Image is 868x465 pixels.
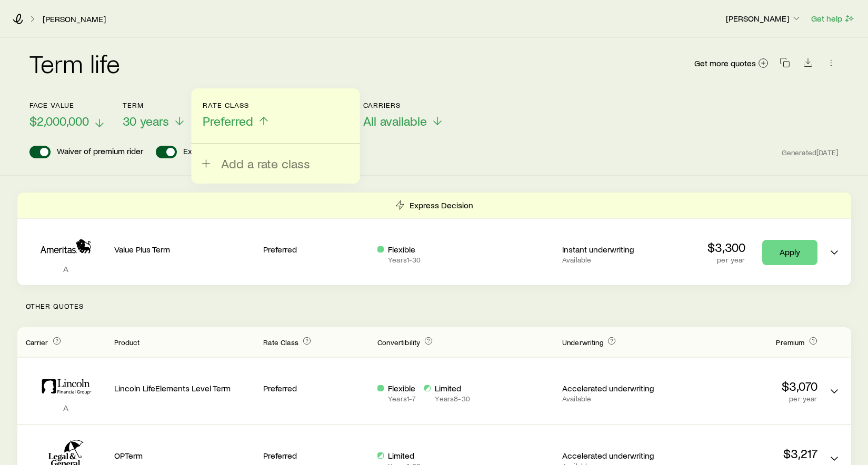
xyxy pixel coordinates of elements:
span: Generated [782,148,839,157]
p: A [26,264,106,274]
p: $3,217 [676,446,817,461]
span: Premium [776,338,804,347]
button: Rate ClassPreferred [203,101,270,129]
p: Flexible [388,244,421,255]
p: Years 8 - 30 [435,395,470,403]
span: $2,000,000 [29,114,89,128]
h2: Term life [29,50,120,76]
p: per year [707,256,745,264]
p: Accelerated underwriting [562,450,668,461]
p: Flexible [388,383,416,393]
span: All available [363,114,427,128]
p: Preferred [263,244,369,255]
button: CarriersAll available [363,101,444,129]
span: Underwriting [562,338,603,347]
p: Other Quotes [17,285,851,327]
p: Preferred [263,450,369,461]
a: [PERSON_NAME] [42,14,106,24]
p: Instant underwriting [562,244,668,255]
p: Available [562,256,668,264]
button: [PERSON_NAME] [725,13,802,25]
p: Value Plus Term [114,244,255,255]
span: [DATE] [816,148,839,157]
span: Preferred [203,114,253,128]
span: Rate Class [263,338,298,347]
p: Limited [435,383,470,393]
p: per year [676,395,817,403]
div: Term quotes [17,193,851,285]
span: Carrier [26,338,48,347]
p: OPTerm [114,450,255,461]
p: Years 1 - 30 [388,256,421,264]
button: Get help [811,13,855,25]
p: Waiver of premium rider [57,146,143,158]
p: Term [123,101,186,109]
p: [PERSON_NAME] [726,13,802,24]
p: Years 1 - 7 [388,395,416,403]
span: Product [114,338,140,347]
p: Available [562,395,668,403]
p: Accelerated underwriting [562,383,668,393]
p: $3,070 [676,379,817,393]
p: $3,300 [707,240,745,255]
p: Limited [388,450,421,461]
p: Lincoln LifeElements Level Term [114,383,255,393]
p: Extended convertibility [183,146,267,158]
button: Face value$2,000,000 [29,101,106,129]
p: Express Decision [410,200,473,210]
button: Term30 years [123,101,186,129]
a: Apply [762,240,817,265]
span: 30 years [123,114,169,128]
p: Carriers [363,101,444,109]
span: Get more quotes [694,59,756,67]
p: Rate Class [203,101,270,109]
a: Download CSV [801,59,815,69]
p: A [26,402,106,413]
p: Face value [29,101,106,109]
a: Get more quotes [694,57,769,69]
span: Convertibility [377,338,420,347]
p: Preferred [263,383,369,393]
